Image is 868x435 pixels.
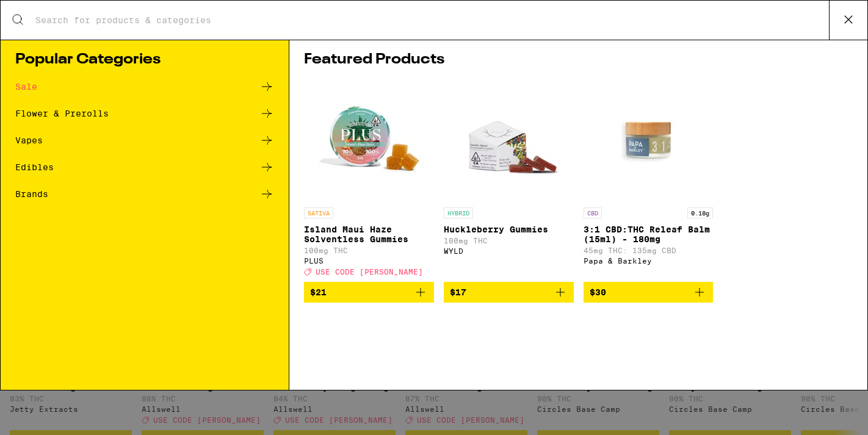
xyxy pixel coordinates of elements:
[687,207,713,218] p: 0.18g
[15,187,274,201] a: Brands
[584,246,714,254] p: 45mg THC: 135mg CBD
[584,282,714,303] button: Add to bag
[310,287,327,297] span: $21
[304,257,434,265] div: PLUS
[584,79,714,282] a: Open page for 3:1 CBD:THC Releaf Balm (15ml) - 180mg from Papa & Barkley
[584,225,714,244] p: 3:1 CBD:THC Releaf Balm (15ml) - 180mg
[15,133,274,148] a: Vapes
[304,207,333,218] p: SATIVA
[15,109,109,118] div: Flower & Prerolls
[304,246,434,254] p: 100mg THC
[444,225,574,234] p: Huckleberry Gummies
[15,82,37,91] div: Sale
[304,79,434,282] a: Open page for Island Maui Haze Solventless Gummies from PLUS
[304,282,434,303] button: Add to bag
[450,287,466,297] span: $17
[308,79,430,201] img: PLUS - Island Maui Haze Solventless Gummies
[304,225,434,244] p: Island Maui Haze Solventless Gummies
[584,257,714,265] div: Papa & Barkley
[587,79,709,201] img: Papa & Barkley - 3:1 CBD:THC Releaf Balm (15ml) - 180mg
[304,52,853,67] h1: Featured Products
[444,237,574,245] p: 100mg THC
[15,190,48,198] div: Brands
[447,79,570,201] img: WYLD - Huckleberry Gummies
[15,136,43,145] div: Vapes
[444,79,574,282] a: Open page for Huckleberry Gummies from WYLD
[35,15,829,26] input: Search for products & categories
[15,106,274,121] a: Flower & Prerolls
[316,268,423,276] span: USE CODE [PERSON_NAME]
[590,287,606,297] span: $30
[444,247,574,255] div: WYLD
[584,207,602,218] p: CBD
[444,207,473,218] p: HYBRID
[15,163,54,171] div: Edibles
[15,160,274,174] a: Edibles
[15,52,274,67] h1: Popular Categories
[7,9,88,18] span: Hi. Need any help?
[15,79,274,94] a: Sale
[444,282,574,303] button: Add to bag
